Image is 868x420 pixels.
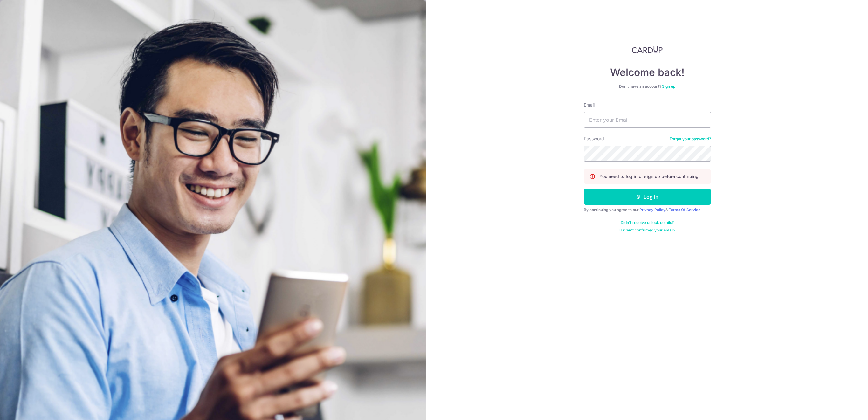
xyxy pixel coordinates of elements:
[669,207,700,212] a: Terms Of Service
[584,102,595,108] label: Email
[619,228,675,233] a: Haven't confirmed your email?
[599,173,700,180] p: You need to log in or sign up before continuing.
[584,207,711,212] div: By continuing you agree to our &
[584,112,711,128] input: Enter your Email
[670,136,711,141] a: Forgot your password?
[584,135,604,142] label: Password
[621,220,674,225] a: Didn't receive unlock details?
[662,84,675,89] a: Sign up
[632,46,663,53] img: CardUp Logo
[584,189,711,205] button: Log in
[584,66,711,79] h4: Welcome back!
[584,84,711,89] div: Don’t have an account?
[639,207,665,212] a: Privacy Policy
